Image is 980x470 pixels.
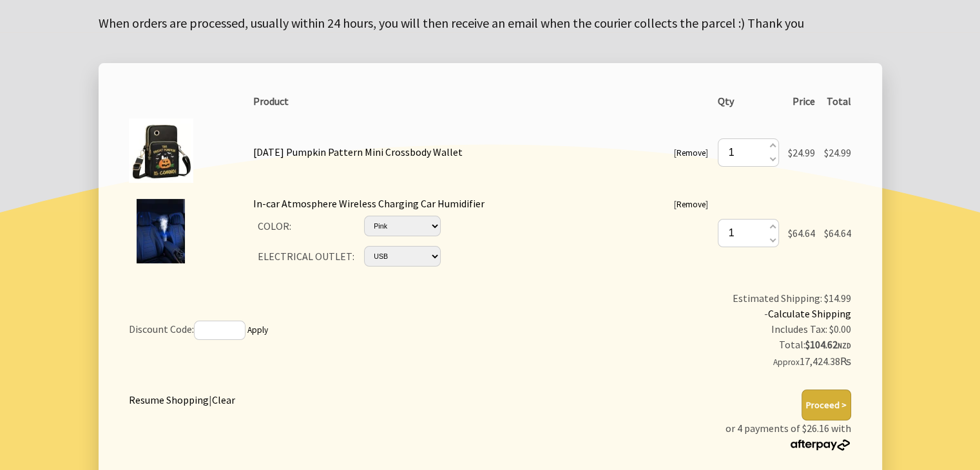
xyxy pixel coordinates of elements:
span: NZD [838,341,851,350]
td: $64.64 [820,191,856,276]
a: Calculate Shipping [768,307,851,320]
input: If you have a discount code, enter it here and press 'Apply'. [194,321,245,340]
div: Total: 17,424.38₨ [522,337,851,370]
a: Apply [247,324,268,335]
button: Proceed > [802,390,851,420]
img: Afterpay [789,439,851,451]
a: Remove [677,199,706,210]
a: Remove [677,147,706,158]
th: Product [249,89,713,113]
small: [ ] [674,147,708,158]
strong: $104.62 [805,338,851,351]
th: Total [820,89,856,113]
td: ELECTRICAL OUTLET: [253,241,359,270]
th: Price [783,89,820,113]
a: [DATE] Pumpkin Pattern Mini Crossbody Wallet [253,146,463,158]
div: | [129,390,235,408]
div: Includes Tax: $0.00 [522,321,851,337]
small: Approx [773,357,800,368]
td: $24.99 [820,113,856,191]
td: $64.64 [783,191,820,276]
td: $24.99 [783,113,820,191]
small: [ ] [674,199,708,210]
p: or 4 payments of $26.16 with [725,420,851,451]
td: COLOR: [253,211,359,241]
td: Discount Code: [124,286,517,375]
th: Qty [713,89,783,113]
a: In-car Atmosphere Wireless Charging Car Humidifier [253,197,485,210]
a: Resume Shopping [129,393,209,406]
td: Estimated Shipping: $14.99 - [517,286,856,375]
a: Clear [212,393,235,406]
big: When orders are processed, usually within 24 hours, you will then receive an email when the couri... [99,15,804,31]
